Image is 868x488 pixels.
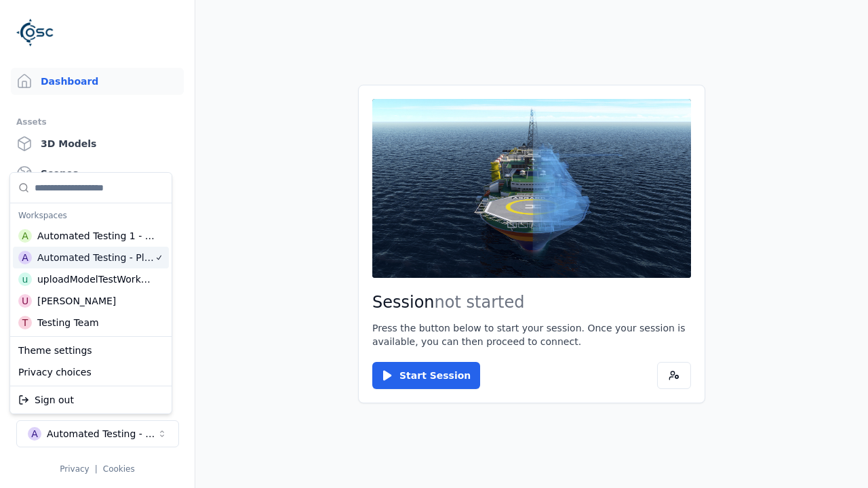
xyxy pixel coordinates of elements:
div: [PERSON_NAME] [37,294,116,308]
div: uploadModelTestWorkspace [37,272,154,286]
div: A [18,229,32,243]
div: Suggestions [10,337,172,386]
div: A [18,251,32,264]
div: Privacy choices [13,361,169,383]
div: Suggestions [10,173,172,336]
div: T [18,316,32,329]
div: Workspaces [13,206,169,225]
div: Suggestions [10,386,172,413]
div: Automated Testing 1 - Playwright [37,229,155,243]
div: Sign out [13,389,169,411]
div: U [18,294,32,308]
div: Testing Team [37,316,99,329]
div: Theme settings [13,340,169,361]
div: u [18,272,32,286]
div: Automated Testing - Playwright [37,251,155,264]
